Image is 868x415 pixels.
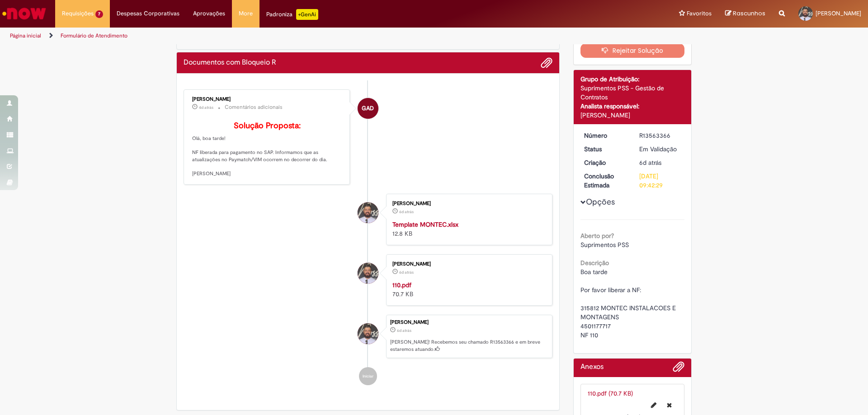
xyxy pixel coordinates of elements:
p: +GenAi [296,9,318,20]
div: 70.7 KB [392,280,543,298]
a: 110.pdf [392,281,411,289]
h2: Documentos com Bloqueio R Histórico de tíquete [184,59,276,67]
span: 6d atrás [639,159,661,167]
time: 26/09/2025 10:07:33 [199,105,213,110]
span: Rascunhos [733,9,765,18]
div: [PERSON_NAME] [392,261,543,267]
a: Template MONTEC.xlsx [392,220,458,228]
b: Aberto por? [580,232,614,240]
div: Suprimentos PSS - Gestão de Contratos [580,84,685,102]
time: 24/09/2025 14:42:25 [397,328,411,333]
span: Aprovações [193,9,225,18]
div: [DATE] 09:42:29 [639,172,681,190]
div: 12.8 KB [392,220,543,238]
div: Padroniza [266,9,318,20]
dt: Status [577,145,633,154]
span: Boa tarde Por favor liberar a NF: 315812 MONTEC INSTALACOES E MONTAGENS 4501177717 NF 110 [580,268,678,339]
a: 110.pdf (70.7 KB) [588,389,633,397]
div: [PERSON_NAME] [392,201,543,206]
div: Filipe de Andrade Reyes Molina [358,323,378,344]
span: Requisições [62,9,94,18]
p: [PERSON_NAME]! Recebemos seu chamado R13563366 e em breve estaremos atuando. [390,339,547,353]
div: Em Validação [639,145,681,154]
span: 6d atrás [399,270,414,275]
div: Filipe de Andrade Reyes Molina [358,263,378,284]
span: Favoritos [687,9,712,18]
a: Página inicial [10,32,41,39]
div: Gabriela Alves De Souza [358,98,378,119]
span: 4d atrás [199,105,213,110]
h2: Anexos [580,363,604,371]
div: Grupo de Atribuição: [580,75,685,84]
span: 6d atrás [399,209,414,214]
p: Olá, boa tarde! NF liberada para pagamento no SAP. Informamos que as atualizações no Paymatch/VIM... [192,121,343,177]
img: ServiceNow [1,5,47,23]
time: 24/09/2025 14:41:56 [399,270,414,275]
div: 24/09/2025 14:42:25 [639,158,681,167]
button: Rejeitar Solução [580,43,685,58]
time: 24/09/2025 14:42:25 [639,159,661,167]
span: 6d atrás [397,328,411,333]
li: Filipe de Andrade Reyes Molina [184,315,552,358]
ul: Trilhas de página [7,28,572,44]
dt: Conclusão Estimada [577,172,633,190]
time: 24/09/2025 14:41:56 [399,209,414,214]
span: Suprimentos PSS [580,241,629,249]
ul: Histórico de tíquete [184,80,552,394]
div: [PERSON_NAME] [580,111,685,120]
dt: Criação [577,158,633,167]
a: Rascunhos [725,9,765,18]
span: [PERSON_NAME] [816,9,861,17]
a: Formulário de Atendimento [61,32,127,39]
div: Filipe de Andrade Reyes Molina [358,202,378,223]
button: Editar nome de arquivo 110.pdf [646,398,662,412]
div: [PERSON_NAME] [192,97,343,102]
button: Adicionar anexos [673,361,684,377]
button: Excluir 110.pdf [661,398,677,412]
button: Adicionar anexos [541,57,552,69]
small: Comentários adicionais [225,103,283,111]
b: Descrição [580,259,609,267]
b: Solução Proposta: [234,121,301,131]
div: Analista responsável: [580,102,685,111]
span: GAD [362,98,374,119]
dt: Número [577,131,633,140]
span: 7 [95,10,103,18]
span: More [239,9,253,18]
div: R13563366 [639,131,681,140]
div: [PERSON_NAME] [390,320,547,325]
span: Despesas Corporativas [117,9,179,18]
